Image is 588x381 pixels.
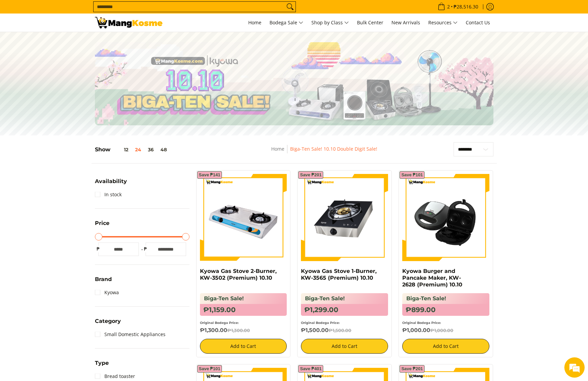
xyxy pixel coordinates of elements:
[301,327,388,334] h6: ₱1,500.00
[401,367,423,371] span: Save ₱201
[132,147,145,152] button: 24
[300,367,322,371] span: Save ₱401
[95,246,102,252] span: ₱
[301,339,388,354] button: Add to Cart
[95,277,112,282] span: Brand
[200,304,287,316] h6: ₱1,159.00
[95,360,109,366] span: Type
[95,360,109,371] summary: Open
[290,146,377,152] a: Biga-Ten Sale! 10.10 Double Digit Sale!
[308,14,352,32] a: Shop by Class
[95,277,112,287] summary: Open
[200,268,277,281] a: Kyowa Gas Stove 2-Burner, KW-3502 (Premium) 10.10
[199,173,221,177] span: Save ₱141
[200,327,287,334] h6: ₱1,300.00
[95,179,127,184] span: Availability
[200,174,287,261] img: kyowa-2-burner-gas-stove-stainless-steel-premium-full-view-mang-kosme
[95,189,122,200] a: In stock
[169,14,493,32] nav: Main Menu
[388,14,424,32] a: New Arrivals
[271,146,284,152] a: Home
[95,287,119,298] a: Kyowa
[428,19,458,27] span: Resources
[401,173,423,177] span: Save ₱101
[354,14,387,32] a: Bulk Center
[402,174,489,261] img: kyowa-burger-and-pancake-maker-premium-full-view-mang-kosme
[285,2,296,12] button: Search
[270,19,303,27] span: Bodega Sale
[266,14,307,32] a: Bodega Sale
[311,19,349,27] span: Shop by Class
[145,147,157,152] button: 36
[402,321,441,325] small: Original Bodega Price:
[157,147,170,152] button: 48
[391,19,420,26] span: New Arrivals
[430,328,453,333] del: ₱1,000.00
[200,321,239,325] small: Original Bodega Price:
[301,174,388,261] img: kyowa-tempered-glass-single-gas-burner-full-view-mang-kosme
[200,339,287,354] button: Add to Cart
[95,319,121,329] summary: Open
[95,179,127,189] summary: Open
[329,328,351,333] del: ₱1,500.00
[227,328,250,333] del: ₱1,300.00
[402,304,489,316] h6: ₱899.00
[402,339,489,354] button: Add to Cart
[223,145,426,160] nav: Breadcrumbs
[142,246,149,252] span: ₱
[357,19,383,26] span: Bulk Center
[425,14,461,32] a: Resources
[301,304,388,316] h6: ₱1,299.00
[95,17,162,28] img: Biga-Ten Sale! 10.10 Double Digit Sale with Kyowa l Mang Kosme
[402,327,489,334] h6: ₱1,000.00
[453,4,479,9] span: ₱28,516.30
[462,14,493,32] a: Contact Us
[466,19,490,26] span: Contact Us
[301,321,340,325] small: Original Bodega Price:
[110,147,132,152] button: 12
[95,221,109,226] span: Price
[95,146,170,153] h5: Show
[301,268,377,281] a: Kyowa Gas Stove 1-Burner, KW-3565 (Premium) 10.10
[446,4,451,9] span: 2
[95,221,109,231] summary: Open
[248,19,261,26] span: Home
[402,268,462,288] a: Kyowa Burger and Pancake Maker, KW-2628 (Premium) 10.10
[95,319,121,324] span: Category
[245,14,265,32] a: Home
[199,367,221,371] span: Save ₱101
[300,173,322,177] span: Save ₱201
[436,3,480,10] span: •
[95,329,165,340] a: Small Domestic Appliances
